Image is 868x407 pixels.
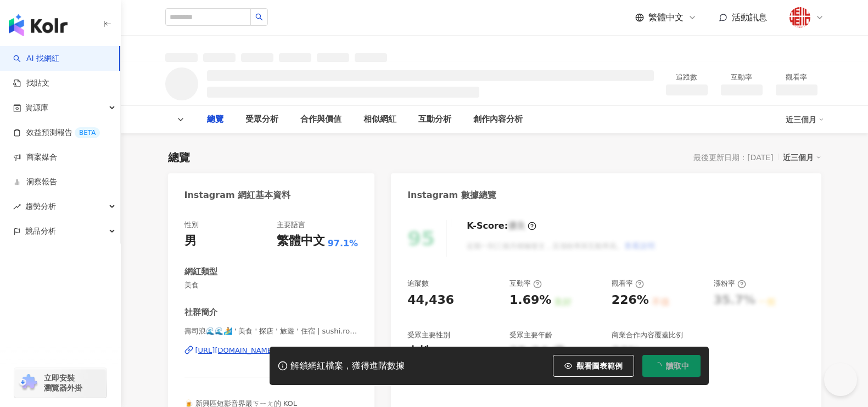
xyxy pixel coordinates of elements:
[473,113,523,126] div: 創作內容分析
[407,189,496,201] div: Instagram 數據總覽
[277,233,325,250] div: 繁體中文
[648,12,684,24] span: 繁體中文
[13,152,57,163] a: 商案媒合
[509,292,551,309] div: 1.69%
[25,95,48,120] span: 資源庫
[184,220,199,230] div: 性別
[407,292,454,309] div: 44,436
[642,355,701,377] button: 讀取中
[666,72,708,83] div: 追蹤數
[184,326,359,336] span: 壽司浪🌊🌊🏄 ' 美食 ' 探店 ' 旅遊 ' 住宿 | sushi.ronin999
[407,330,450,340] div: 受眾主要性別
[418,113,451,126] div: 互動分析
[245,113,278,126] div: 受眾分析
[290,360,405,372] div: 解鎖網紅檔案，獲得進階數據
[184,346,359,355] a: [URL][DOMAIN_NAME][DOMAIN_NAME]
[184,189,291,201] div: Instagram 網紅基本資料
[612,292,649,309] div: 226%
[13,127,100,138] a: 效益預測報告BETA
[13,53,59,64] a: searchAI 找網紅
[25,194,56,219] span: 趨勢分析
[44,373,82,393] span: 立即安裝 瀏覽器外掛
[652,361,662,371] span: loading
[786,111,824,128] div: 近三個月
[714,279,746,289] div: 漲粉率
[300,113,341,126] div: 合作與價值
[509,279,542,289] div: 互動率
[13,203,21,211] span: rise
[255,13,263,21] span: search
[612,330,683,340] div: 商業合作內容覆蓋比例
[9,14,68,36] img: logo
[721,72,763,83] div: 互動率
[13,177,57,188] a: 洞察報告
[467,220,536,232] div: K-Score :
[732,12,767,22] span: 活動訊息
[407,279,429,289] div: 追蹤數
[328,238,359,250] span: 97.1%
[13,78,49,89] a: 找貼文
[363,113,396,126] div: 相似網紅
[184,280,359,290] span: 美食
[789,7,810,28] img: %E5%A5%BD%E4%BA%8Blogo20180824.png
[14,368,107,398] a: chrome extension立即安裝 瀏覽器外掛
[184,266,217,278] div: 網紅類型
[25,219,56,244] span: 競品分析
[18,374,39,392] img: chrome extension
[184,233,197,250] div: 男
[207,113,223,126] div: 總覽
[693,153,773,162] div: 最後更新日期：[DATE]
[576,361,623,370] span: 觀看圖表範例
[184,307,217,318] div: 社群簡介
[509,330,552,340] div: 受眾主要年齡
[195,346,334,355] div: [URL][DOMAIN_NAME][DOMAIN_NAME]
[783,150,821,165] div: 近三個月
[666,361,689,370] span: 讀取中
[776,72,817,83] div: 觀看率
[612,279,644,289] div: 觀看率
[168,150,190,165] div: 總覽
[553,355,634,377] button: 觀看圖表範例
[277,220,305,230] div: 主要語言
[407,343,432,360] div: 女性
